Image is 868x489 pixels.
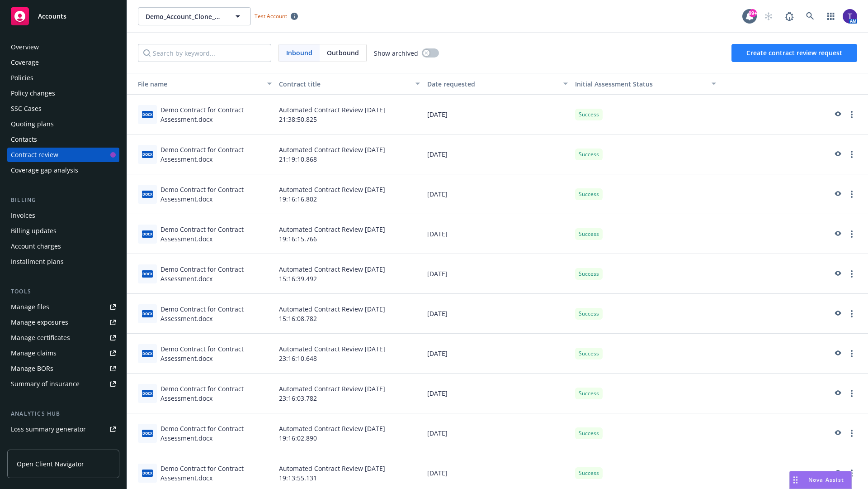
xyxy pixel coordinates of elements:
[142,310,153,317] span: docx
[131,79,262,89] div: Toggle SortBy
[11,148,58,162] div: Contract review
[7,346,119,360] a: Manage claims
[749,9,757,17] div: 99+
[846,428,857,439] a: more
[11,117,54,131] div: Quoting plans
[11,315,68,330] div: Manage exposures
[11,239,61,254] div: Account charges
[7,101,119,116] a: SSC Cases
[11,40,39,54] div: Overview
[575,79,706,89] div: Toggle SortBy
[138,44,271,62] input: Search by keyword...
[7,224,119,238] a: Billing updates
[142,111,153,118] span: docx
[7,40,119,54] a: Overview
[7,196,119,205] div: Billing
[11,163,78,177] div: Coverage gap analysis
[160,145,272,164] div: Demo Contract for Contract Assessment.docx
[579,150,599,158] span: Success
[142,350,153,357] span: docx
[160,344,272,363] div: Demo Contract for Contract Assessment.docx
[780,7,798,25] a: Report a Bug
[832,428,843,439] a: preview
[427,79,558,89] div: Date requested
[7,254,119,269] a: Installment plans
[160,264,272,283] div: Demo Contract for Contract Assessment.docx
[7,239,119,254] a: Account charges
[11,71,33,85] div: Policies
[808,476,844,484] span: Nova Assist
[160,304,272,323] div: Demo Contract for Contract Assessment.docx
[832,229,843,240] a: preview
[7,422,119,436] a: Loss summary generator
[731,44,857,62] button: Create contract review request
[275,294,424,334] div: Automated Contract Review [DATE] 15:16:08.782
[579,190,599,198] span: Success
[424,73,572,95] button: Date requested
[11,86,55,101] div: Policy changes
[579,389,599,398] span: Success
[17,459,84,469] span: Open Client Navigator
[7,361,119,376] a: Manage BORs
[7,409,119,418] div: Analytics hub
[142,470,153,476] span: docx
[142,270,153,277] span: docx
[7,315,119,330] a: Manage exposures
[579,310,599,318] span: Success
[11,331,70,345] div: Manage certificates
[822,7,840,25] a: Switch app
[832,189,843,200] a: preview
[255,12,287,20] span: Test Account
[846,268,857,279] a: more
[575,80,653,88] span: Initial Assessment Status
[424,95,572,134] div: [DATE]
[138,7,251,25] button: Demo_Account_Clone_QA_CR_Tests_Demo
[275,73,424,95] button: Contract title
[846,308,857,319] a: more
[846,348,857,359] a: more
[790,471,801,489] div: Drag to move
[374,48,418,58] span: Show archived
[286,48,312,58] span: Inbound
[131,79,262,89] div: File name
[142,191,153,197] span: docx
[11,377,80,391] div: Summary of insurance
[327,48,359,58] span: Outbound
[832,348,843,359] a: preview
[11,224,57,238] div: Billing updates
[846,388,857,399] a: more
[11,300,49,314] div: Manage files
[7,55,119,70] a: Coverage
[424,374,572,413] div: [DATE]
[275,413,424,453] div: Automated Contract Review [DATE] 19:16:02.890
[11,346,57,360] div: Manage claims
[142,390,153,397] span: docx
[160,464,272,483] div: Demo Contract for Contract Assessment.docx
[843,9,857,24] img: photo
[160,105,272,124] div: Demo Contract for Contract Assessment.docx
[275,334,424,374] div: Automated Contract Review [DATE] 23:16:10.648
[579,110,599,119] span: Success
[579,230,599,238] span: Success
[275,214,424,254] div: Automated Contract Review [DATE] 19:16:15.766
[11,55,39,70] div: Coverage
[424,413,572,453] div: [DATE]
[275,95,424,134] div: Automated Contract Review [DATE] 21:38:50.825
[160,384,272,403] div: Demo Contract for Contract Assessment.docx
[846,229,857,240] a: more
[7,163,119,177] a: Coverage gap analysis
[832,468,843,479] a: preview
[846,189,857,200] a: more
[579,429,599,437] span: Success
[38,13,66,20] span: Accounts
[275,254,424,294] div: Automated Contract Review [DATE] 15:16:39.492
[7,117,119,131] a: Quoting plans
[160,225,272,244] div: Demo Contract for Contract Assessment.docx
[11,132,37,147] div: Contacts
[424,254,572,294] div: [DATE]
[11,208,35,223] div: Invoices
[11,361,53,376] div: Manage BORs
[759,7,778,25] a: Start snowing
